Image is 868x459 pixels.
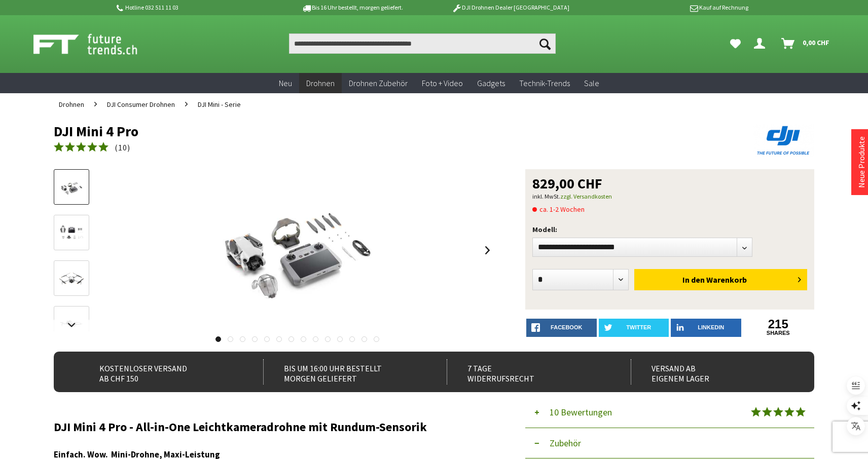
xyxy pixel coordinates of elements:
span: Sale [584,78,599,88]
a: Foto + Video [415,73,470,94]
p: DJI Drohnen Dealer [GEOGRAPHIC_DATA] [431,2,590,14]
span: Foto + Video [422,78,463,88]
span: Drohnen [59,100,84,109]
a: DJI Mini - Serie [193,93,246,116]
img: DJI [753,124,814,157]
a: Gadgets [470,73,512,94]
span: ca. 1-2 Wochen [532,203,585,215]
span: 10 [118,142,127,152]
p: Bis 16 Uhr bestellt, morgen geliefert. [273,2,431,14]
a: Warenkorb [777,33,835,54]
a: Drohnen [54,93,89,116]
span: Warenkorb [706,275,747,285]
p: Modell: [532,223,807,236]
span: Drohnen [306,78,335,88]
h2: DJI Mini 4 Pro - All-in-One Leichtkameradrohne mit Rundum-Sensorik [54,420,495,434]
a: 215 [743,319,814,330]
p: Kauf auf Rechnung [590,2,748,14]
span: 0,00 CHF [803,34,829,51]
h1: DJI Mini 4 Pro [54,124,662,139]
img: Vorschau: DJI Mini 4 Pro [57,176,86,199]
span: Neu [279,78,292,88]
span: ( ) [115,142,130,152]
button: 10 Bewertungen [525,397,814,428]
span: Gadgets [477,78,505,88]
span: Technik-Trends [519,78,570,88]
a: twitter [599,319,669,337]
input: Produkt, Marke, Kategorie, EAN, Artikelnummer… [289,33,556,54]
a: facebook [526,319,597,337]
a: (10) [54,141,130,154]
a: Drohnen Zubehör [342,73,415,94]
a: Dein Konto [750,33,773,54]
a: zzgl. Versandkosten [560,193,612,200]
p: inkl. MwSt. [532,190,807,203]
a: Technik-Trends [512,73,577,94]
a: shares [743,330,814,336]
span: DJI Consumer Drohnen [107,100,175,109]
button: Suchen [534,33,556,54]
a: DJI Consumer Drohnen [102,93,180,116]
div: 7 Tage Widerrufsrecht [447,359,608,385]
span: LinkedIn [698,324,724,330]
div: Bis um 16:00 Uhr bestellt Morgen geliefert [263,359,425,385]
img: DJI Mini 4 Pro [196,169,399,331]
span: twitter [626,324,651,330]
span: Drohnen Zubehör [349,78,408,88]
a: Neue Produkte [856,136,866,188]
a: Sale [577,73,606,94]
a: Meine Favoriten [725,33,746,54]
button: Zubehör [525,428,814,458]
a: Drohnen [299,73,342,94]
div: Versand ab eigenem Lager [631,359,792,385]
p: Hotline 032 511 11 03 [115,2,273,14]
span: DJI Mini - Serie [198,100,241,109]
span: 829,00 CHF [532,176,602,190]
span: In den [682,275,705,285]
img: Shop Futuretrends - zur Startseite wechseln [33,31,160,57]
a: LinkedIn [671,319,741,337]
div: Kostenloser Versand ab CHF 150 [79,359,241,385]
a: Neu [272,73,299,94]
button: In den Warenkorb [634,269,807,290]
span: facebook [551,324,582,330]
